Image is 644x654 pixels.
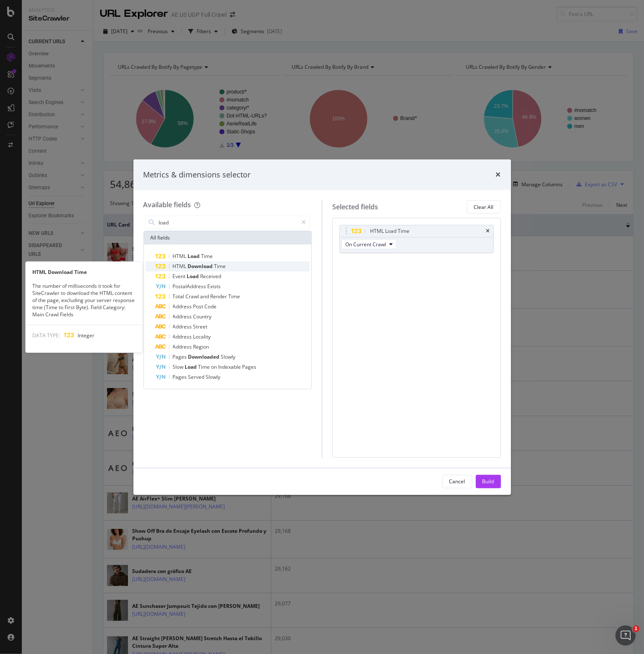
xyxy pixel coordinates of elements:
span: Received [201,273,222,280]
button: Build [476,475,501,488]
div: Available fields [143,200,191,209]
span: Street [193,323,208,330]
span: Pages [173,353,188,360]
span: Time [198,363,211,370]
button: On Current Crawl [342,239,396,249]
span: Time [229,293,240,300]
div: Build [482,478,494,485]
span: Render [211,293,229,300]
iframe: Intercom live chat [615,625,636,646]
span: Post [193,303,205,310]
span: Region [193,343,209,350]
span: HTML [173,263,188,270]
div: modal [133,159,511,495]
div: HTML Download Time [26,268,142,276]
div: times [496,169,501,180]
span: Address [173,343,193,350]
span: Load [188,253,201,260]
div: Selected fields [332,202,378,212]
span: and [201,293,211,300]
span: Pages [242,363,257,370]
span: 1 [633,625,639,632]
span: Download [188,263,214,270]
div: Metrics & dimensions selector [143,169,251,180]
span: On Current Crawl [345,241,386,248]
span: on [211,363,219,370]
span: Address [173,333,193,340]
button: Clear All [467,200,501,214]
div: times [486,229,490,234]
span: Code [205,303,217,310]
span: Load [187,273,201,280]
span: Address [173,323,193,330]
span: Slowly [221,353,236,360]
span: Served [188,373,206,380]
span: Slowly [206,373,221,380]
span: Address [173,303,193,310]
span: Time [201,253,213,260]
span: HTML [173,253,188,260]
span: PostalAddress [173,283,208,290]
span: Slow [173,363,185,370]
span: Indexable [219,363,242,370]
div: HTML Load TimetimesOn Current Crawl [339,225,494,253]
span: Pages [173,373,188,380]
div: The number of milliseconds it took for SiteCrawler to download the HTML content of the page, excl... [26,282,142,318]
div: Cancel [449,478,465,485]
span: Total [173,293,186,300]
span: Event [173,273,187,280]
span: Load [185,363,198,370]
span: Country [193,313,212,320]
div: All fields [144,231,312,245]
div: Clear All [474,203,494,211]
span: Time [214,263,226,270]
input: Search by field name [158,216,298,229]
span: Exists [208,283,221,290]
span: Address [173,313,193,320]
span: Downloaded [188,353,221,360]
div: HTML Load Time [370,227,409,235]
span: Locality [193,333,211,340]
span: Crawl [186,293,201,300]
button: Cancel [442,475,472,488]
